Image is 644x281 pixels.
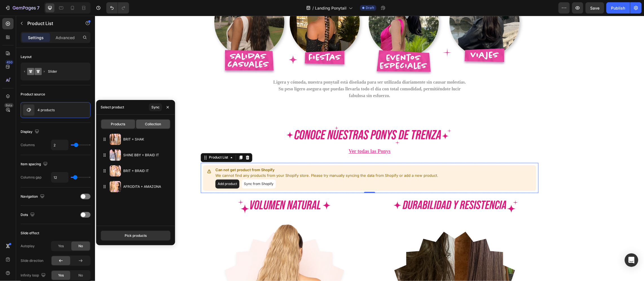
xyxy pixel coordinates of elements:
[28,35,44,41] p: Settings
[111,122,125,127] span: Products
[123,184,168,189] p: AFRODITA + AMAZONA
[4,103,14,108] div: Beta
[145,122,161,127] span: Collection
[120,157,343,163] p: We cannot find any products from your Shopify store. Please try manually syncing the data from Sh...
[51,140,68,150] input: Auto
[48,65,82,78] div: Slider
[21,244,35,249] div: Autoplay
[247,129,303,142] a: Ver todas las Ponys
[110,165,121,177] img: collections
[58,273,64,278] span: Yes
[106,63,443,77] p: Ligera y cómoda, nuestra ponytail está diseñada para ser utilizada diariamente sin causar molesti...
[123,152,168,158] p: SHINE BBY + BRAID IT
[312,5,314,11] span: /
[151,105,160,110] div: Sync
[590,6,600,10] span: Save
[21,128,40,136] div: Display
[101,105,124,110] div: Select product
[106,2,129,14] div: Undo/Redo
[113,139,134,144] div: Product List
[21,142,35,148] div: Columns
[123,137,168,142] p: BRIT + SHAK
[2,2,42,14] button: 7
[21,258,43,263] div: Slide direction
[21,193,46,200] div: Navigation
[143,182,236,197] img: gempages_578659840520356737-6d46a13d-7e84-4932-ba40-1ec0c389ddaf.png
[21,175,41,180] div: Columns gap
[21,211,36,219] div: Dots
[297,182,423,197] img: gempages_578659840520356737-56c506e3-ac2a-4cb3-9b04-bbf8c1b43b83.webp
[125,233,147,238] div: Pick products
[606,2,630,14] button: Publish
[101,231,171,241] button: Pick products
[58,244,64,249] span: Yes
[5,60,14,64] div: 450
[27,20,75,27] p: Product List
[123,168,168,174] p: BRIT + BRAID IT
[21,231,39,236] div: Slide effect
[366,5,374,10] span: Draft
[21,92,45,97] div: Product source
[51,172,68,182] input: Auto
[190,109,359,129] img: gempages_578659840520356737-7f6fd698-3235-43f6-9750-dd7b78c3374c.webp
[149,103,162,111] button: Sync
[21,54,32,59] div: Layout
[110,150,121,161] img: collections
[78,244,83,249] span: No
[586,2,604,14] button: Save
[110,134,121,145] img: collections
[106,77,443,83] p: fabulosa sin esfuerzo.
[37,5,39,11] p: 7
[38,108,55,112] p: 4 products
[56,35,75,41] p: Advanced
[625,253,638,267] div: Open Intercom Messenger
[23,104,34,116] img: product feature img
[147,164,181,173] button: Sync from Shopify
[78,273,83,278] span: No
[110,181,121,192] img: collections
[315,5,347,11] span: Landing Ponytail
[120,152,343,157] p: Can not get product from Shopify
[21,272,47,279] div: Infinity loop
[21,160,49,168] div: Item spacing
[611,5,625,11] div: Publish
[120,164,144,173] button: Add product
[254,131,296,140] p: Ver todas las Ponys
